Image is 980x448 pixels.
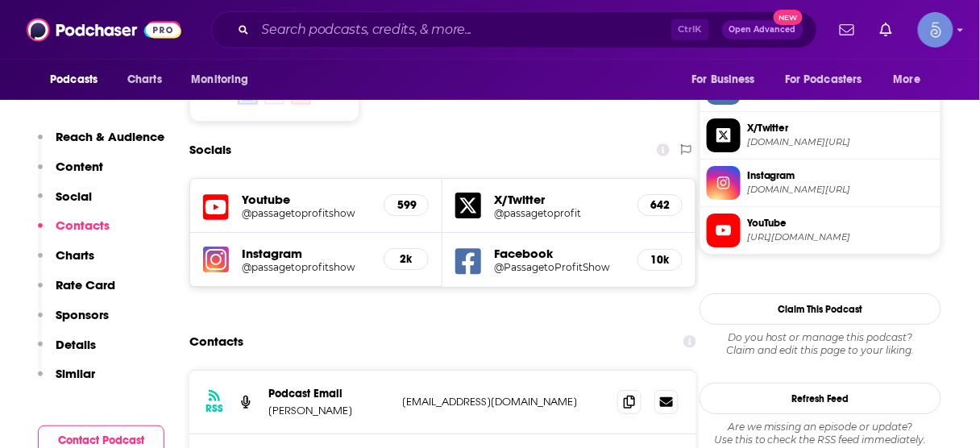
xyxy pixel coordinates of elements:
span: Instagram [747,168,934,183]
img: iconImage [203,247,229,272]
p: Details [56,337,96,352]
button: Content [38,159,103,189]
a: @passagetoprofitshow [242,207,371,219]
h5: 642 [651,198,669,212]
button: Open AdvancedNew [722,20,804,39]
span: New [774,10,803,25]
h5: Facebook [494,246,624,261]
a: X/Twitter[DOMAIN_NAME][URL] [707,118,934,152]
a: Show notifications dropdown [833,16,861,44]
button: Sponsors [38,307,109,337]
button: open menu [680,64,775,95]
button: Rate Card [38,277,115,307]
button: Contacts [38,218,110,247]
span: YouTube [747,216,934,230]
button: Details [38,337,96,367]
h3: RSS [206,402,223,415]
button: open menu [180,64,269,95]
span: Do you host or manage this podcast? [700,331,941,344]
p: Social [56,189,92,204]
span: https://www.youtube.com/@passagetoprofitshow [747,231,934,243]
span: Podcasts [50,68,98,91]
h5: Instagram [242,246,371,261]
button: open menu [882,64,941,95]
span: instagram.com/passagetoprofitshow [747,184,934,196]
p: Contacts [56,218,110,233]
button: open menu [774,64,886,95]
img: Podchaser - Follow, Share and Rate Podcasts [27,15,181,45]
div: Claim and edit this page to your liking. [700,331,941,357]
p: Content [56,159,103,174]
button: Claim This Podcast [700,293,941,325]
span: Ctrl K [671,19,709,40]
span: Charts [127,68,162,91]
button: Show profile menu [918,12,953,48]
h5: Youtube [242,192,371,207]
a: @PassagetoProfitShow [494,261,624,273]
button: Reach & Audience [38,129,164,159]
h2: Socials [189,135,231,165]
p: [PERSON_NAME] [268,404,389,417]
span: X/Twitter [747,121,934,135]
p: Podcast Email [268,387,389,400]
a: YouTube[URL][DOMAIN_NAME] [707,214,934,247]
p: Similar [56,366,95,381]
img: User Profile [918,12,953,48]
p: Rate Card [56,277,115,292]
div: Search podcasts, credits, & more... [211,11,817,48]
a: Instagram[DOMAIN_NAME][URL] [707,166,934,200]
button: Refresh Feed [700,383,941,414]
a: @passagetoprofit [494,207,624,219]
span: For Podcasters [785,68,862,91]
span: More [894,68,921,91]
p: Sponsors [56,307,109,322]
button: open menu [39,64,118,95]
p: Charts [56,247,94,263]
button: Social [38,189,92,218]
button: Charts [38,247,94,277]
button: Similar [38,366,95,396]
div: Are we missing an episode or update? Use this to check the RSS feed immediately. [700,421,941,446]
a: Show notifications dropdown [874,16,899,44]
h5: 599 [397,198,415,212]
span: Monitoring [191,68,248,91]
h5: 10k [651,253,669,267]
span: Open Advanced [729,26,796,34]
a: @passagetoprofitshow [242,261,371,273]
p: Reach & Audience [56,129,164,144]
input: Search podcasts, credits, & more... [255,17,671,43]
h5: 2k [397,252,415,266]
h5: X/Twitter [494,192,624,207]
span: twitter.com/passagetoprofit [747,136,934,148]
span: Logged in as Spiral5-G1 [918,12,953,48]
span: For Business [691,68,755,91]
p: [EMAIL_ADDRESS][DOMAIN_NAME] [402,395,604,409]
h2: Contacts [189,326,243,357]
a: Charts [117,64,172,95]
